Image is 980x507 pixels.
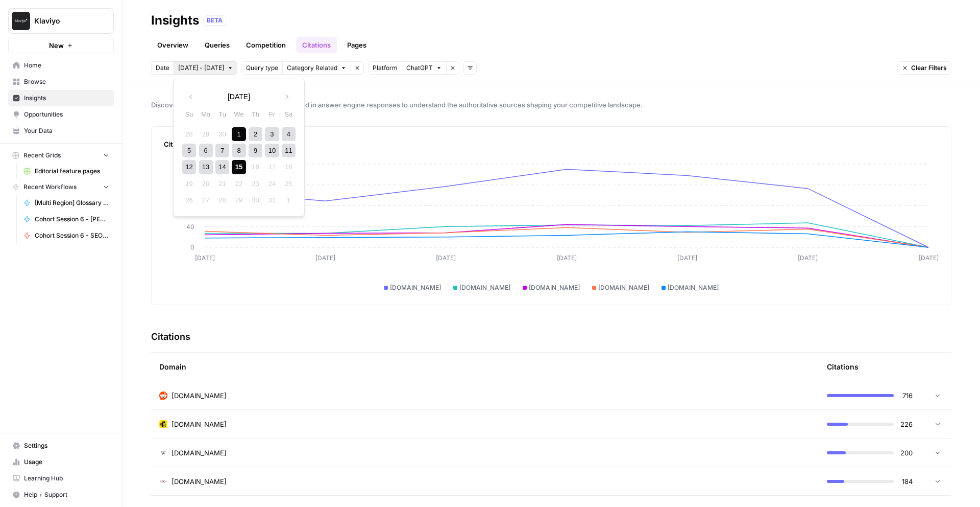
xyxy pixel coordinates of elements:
div: Not available Sunday, September 28th, 2025 [182,127,196,141]
span: ChatGPT [406,63,433,73]
button: [DATE] - [DATE] [174,61,237,75]
span: Date [156,63,169,73]
div: Choose Saturday, October 4th, 2025 [282,127,296,141]
span: Home [24,61,109,70]
a: Home [8,57,114,74]
div: Not available Tuesday, October 28th, 2025 [215,193,229,207]
div: Not available Friday, October 17th, 2025 [265,160,279,174]
a: Insights [8,90,114,106]
a: Competition [240,37,292,53]
div: Not available Wednesday, October 22nd, 2025 [232,177,246,191]
span: Discover which domains are most frequently cited in answer engine responses to understand the aut... [151,100,951,110]
img: 66ia99rxmd9vt38yeoex0z2bn71i [159,477,167,486]
div: Choose Tuesday, October 14th, 2025 [215,160,229,174]
div: Choose Monday, October 6th, 2025 [199,144,213,157]
div: Choose Friday, October 10th, 2025 [265,144,279,157]
div: Domain [159,353,811,381]
span: 716 [900,390,913,401]
span: Klaviyo [34,16,96,26]
span: [DOMAIN_NAME] [459,283,510,292]
tspan: 40 [186,223,194,231]
button: Category Related [282,61,351,75]
div: Choose Sunday, October 5th, 2025 [182,144,196,157]
button: Workspace: Klaviyo [8,8,114,34]
span: Opportunities [24,110,109,119]
div: Choose Monday, October 13th, 2025 [199,160,213,174]
img: vm3p9xuvjyp37igu3cuc8ys7u6zv [159,449,167,457]
tspan: [DATE] [195,254,215,262]
div: Not available Sunday, October 19th, 2025 [182,177,196,191]
span: Recent Workflows [23,182,77,192]
img: m2cl2pnoess66jx31edqk0jfpcfn [159,391,167,400]
div: Not available Monday, September 29th, 2025 [199,127,213,141]
span: [DOMAIN_NAME] [171,448,227,458]
span: [DOMAIN_NAME] [668,283,719,292]
button: Help + Support [8,487,114,503]
a: Cohort Session 6 - SEO Exercise [19,227,114,244]
div: Tu [215,107,229,121]
tspan: [DATE] [557,254,577,262]
a: Overview [151,37,194,53]
button: Recent Workflows [8,179,114,195]
a: Queries [199,37,236,53]
div: Not available Monday, October 20th, 2025 [199,177,213,191]
span: [DOMAIN_NAME] [171,419,227,429]
a: Settings [8,437,114,454]
div: Not available Tuesday, September 30th, 2025 [215,127,229,141]
div: Not available Friday, October 24th, 2025 [265,177,279,191]
div: Choose Thursday, October 9th, 2025 [249,144,262,157]
span: Your Data [24,126,109,135]
a: Editorial feature pages [19,163,114,179]
div: Choose Saturday, October 11th, 2025 [282,144,296,157]
span: [Multi Region] Glossary Page [35,198,109,208]
tspan: 0 [190,243,194,251]
span: Browse [24,77,109,86]
a: [Multi Region] Glossary Page [19,195,114,211]
a: Cohort Session 6 - [PERSON_NAME] SEO kw research [19,211,114,227]
span: Cohort Session 6 - [PERSON_NAME] SEO kw research [35,215,109,224]
button: New [8,38,114,53]
div: We [232,107,246,121]
a: Pages [341,37,373,53]
div: Not available Sunday, October 26th, 2025 [182,193,196,207]
div: BETA [203,15,226,26]
span: [DOMAIN_NAME] [171,476,227,487]
a: Citations [296,37,337,53]
div: [DATE] - [DATE] [173,79,305,217]
button: ChatGPT [402,61,446,75]
tspan: [DATE] [798,254,818,262]
a: Learning Hub [8,470,114,487]
span: 200 [900,448,913,458]
div: Not available Wednesday, October 29th, 2025 [232,193,246,207]
div: Insights [151,12,199,29]
span: [DOMAIN_NAME] [529,283,580,292]
span: Recent Grids [23,151,61,160]
span: 184 [900,476,913,487]
div: Not available Saturday, October 25th, 2025 [282,177,296,191]
span: New [49,40,64,51]
span: Clear Filters [911,63,947,73]
h3: Citations [151,330,190,344]
span: Query type [246,63,278,73]
div: Choose Sunday, October 12th, 2025 [182,160,196,174]
div: Not available Monday, October 27th, 2025 [199,193,213,207]
span: Editorial feature pages [35,167,109,176]
div: Fr [265,107,279,121]
span: [DOMAIN_NAME] [171,390,227,401]
div: month 2025-10 [181,126,297,209]
div: Choose Wednesday, October 15th, 2025 [232,160,246,174]
tspan: [DATE] [919,254,939,262]
img: Klaviyo Logo [12,12,30,30]
span: Help + Support [24,490,109,499]
tspan: [DATE] [436,254,456,262]
span: Settings [24,441,109,450]
tspan: [DATE] [677,254,697,262]
button: Clear Filters [897,61,951,75]
div: Not available Thursday, October 30th, 2025 [249,193,262,207]
div: Choose Wednesday, October 8th, 2025 [232,144,246,157]
div: Choose Friday, October 3rd, 2025 [265,127,279,141]
div: Choose Tuesday, October 7th, 2025 [215,144,229,157]
a: Usage [8,454,114,470]
div: Mo [199,107,213,121]
img: pg21ys236mnd3p55lv59xccdo3xy [159,420,167,428]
